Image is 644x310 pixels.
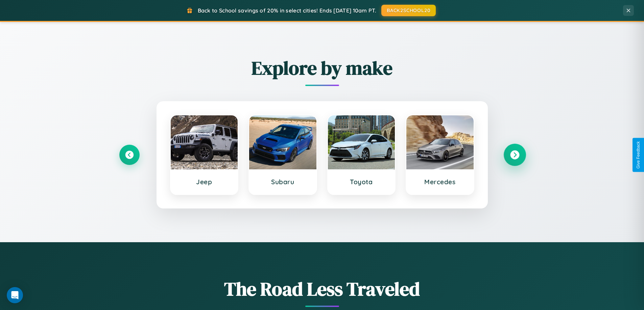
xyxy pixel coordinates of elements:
[177,178,231,186] h3: Jeep
[119,55,525,81] h2: Explore by make
[381,5,436,16] button: BACK2SCHOOL20
[119,276,525,302] h1: The Road Less Traveled
[636,141,641,169] div: Give Feedback
[413,178,467,186] h3: Mercedes
[335,178,388,186] h3: Toyota
[256,178,310,186] h3: Subaru
[198,7,376,14] span: Back to School savings of 20% in select cities! Ends [DATE] 10am PT.
[7,287,23,303] div: Open Intercom Messenger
